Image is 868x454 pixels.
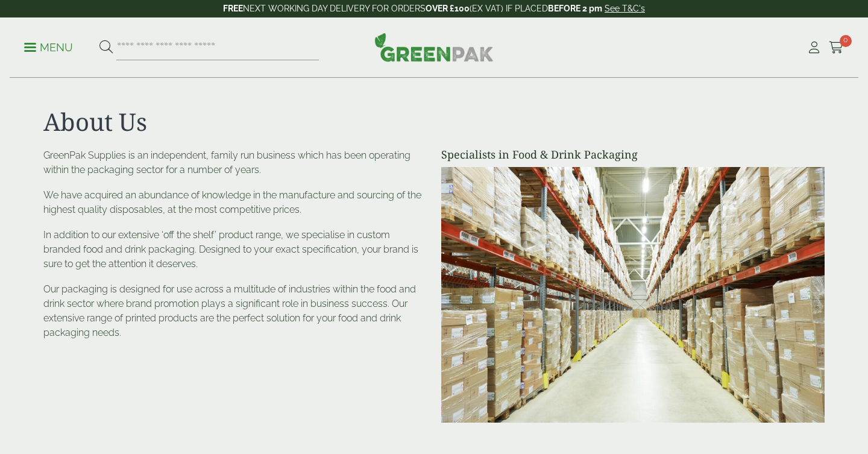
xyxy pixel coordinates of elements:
p: In addition to our extensive ‘off the shelf’ product range, we specialise in custom branded food ... [43,228,427,271]
a: Menu [24,40,73,52]
h4: Specialists in Food & Drink Packaging [441,148,825,162]
p: Menu [24,40,73,55]
span: 0 [840,35,852,47]
a: 0 [829,39,844,57]
strong: OVER £100 [426,4,470,13]
strong: FREE [223,4,243,13]
i: Cart [829,42,844,54]
p: We have acquired an abundance of knowledge in the manufacture and sourcing of the highest quality... [43,188,427,217]
strong: BEFORE 2 pm [548,4,602,13]
p: GreenPak Supplies is an independent, family run business which has been operating within the pack... [43,148,427,177]
img: GreenPak Supplies [374,33,494,61]
i: My Account [807,42,822,54]
p: Our packaging is designed for use across a multitude of industries within the food and drink sect... [43,282,427,340]
a: See T&C's [605,4,645,13]
h1: About Us [43,107,825,136]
